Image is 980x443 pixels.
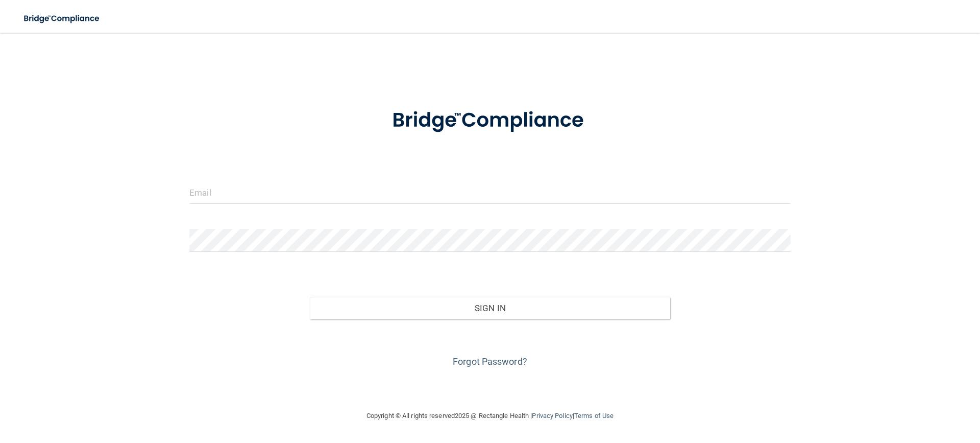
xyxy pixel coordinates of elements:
[189,181,791,204] input: Email
[532,412,572,419] a: Privacy Policy
[371,94,609,147] img: bridge_compliance_login_screen.278c3ca4.svg
[574,412,614,419] a: Terms of Use
[453,356,527,367] a: Forgot Password?
[310,297,671,319] button: Sign In
[304,400,676,432] div: Copyright © All rights reserved 2025 @ Rectangle Health | |
[15,8,109,29] img: bridge_compliance_login_screen.278c3ca4.svg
